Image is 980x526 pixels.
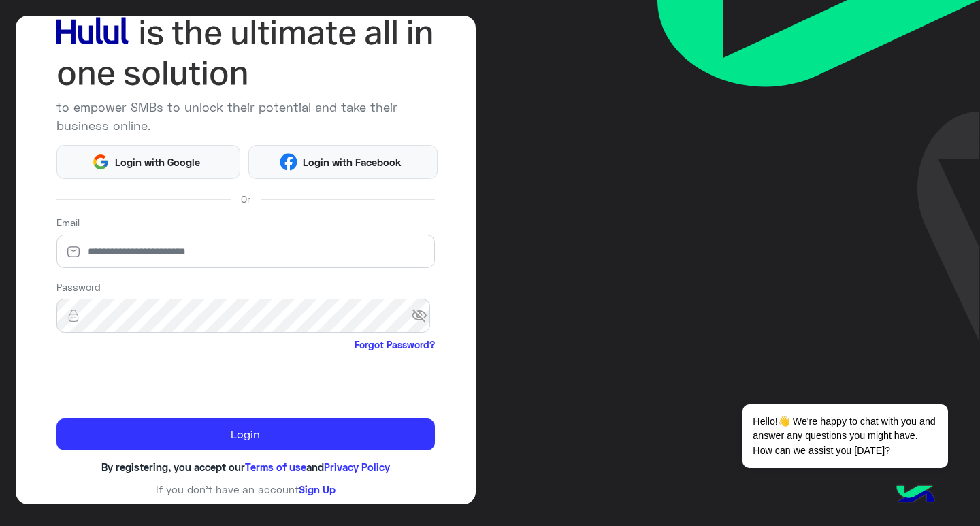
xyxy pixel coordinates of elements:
button: Login with Google [56,145,241,179]
span: Login with Google [110,154,205,170]
label: Password [56,280,101,294]
button: Login [56,418,436,451]
a: Sign Up [299,483,336,495]
button: Login with Facebook [248,145,438,179]
a: Privacy Policy [324,461,390,473]
a: Forgot Password? [355,338,435,352]
span: and [306,461,324,473]
img: email [56,245,91,259]
span: Hello!👋 We're happy to chat with you and answer any questions you might have. How can we assist y... [742,404,947,468]
span: Login with Facebook [297,154,406,170]
p: to empower SMBs to unlock their potential and take their business online. [56,98,436,135]
a: Terms of use [245,461,306,473]
h6: If you don’t have an account [56,483,436,495]
span: visibility_off [411,303,436,328]
img: hululLoginTitle_EN.svg [56,12,436,93]
img: hulul-logo.png [892,472,939,519]
img: Google [92,153,110,171]
label: Email [56,215,80,229]
iframe: reCAPTCHA [56,355,263,408]
img: Facebook [280,153,298,171]
span: Or [241,192,250,206]
span: By registering, you accept our [101,461,245,473]
img: lock [56,309,91,323]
